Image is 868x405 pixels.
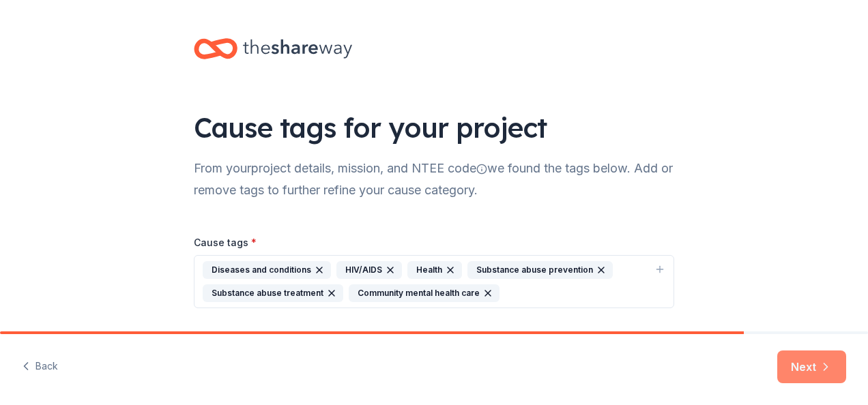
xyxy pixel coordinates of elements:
div: Substance abuse prevention [467,261,613,279]
label: Cause tags [194,236,257,250]
button: Back [22,352,58,381]
div: Diseases and conditions [203,261,331,279]
div: From your project details, mission, and NTEE code we found the tags below. Add or remove tags to ... [194,157,674,201]
div: HIV/AIDS [336,261,402,279]
div: Substance abuse treatment [203,284,343,302]
div: Cause tags for your project [194,108,674,147]
button: Diseases and conditionsHIV/AIDSHealthSubstance abuse preventionSubstance abuse treatmentCommunity... [194,255,674,308]
div: Community mental health care [349,284,500,302]
button: Next [777,350,846,383]
div: Health [407,261,462,279]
